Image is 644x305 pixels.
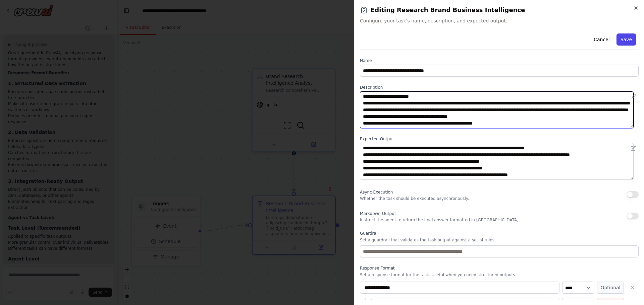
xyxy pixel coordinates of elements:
p: Set a response format for the task. Useful when you need structured outputs. [360,272,639,278]
p: Whether the task should be executed asynchronously. [360,196,469,201]
label: Response Format [360,265,639,271]
label: Guardrail [360,231,639,236]
button: Delete company_details [627,282,639,294]
label: Name [360,58,639,63]
p: Instruct the agent to return the final answer formatted in [GEOGRAPHIC_DATA] [360,217,519,223]
button: Open in editor [629,144,637,152]
span: Markdown Output [360,211,396,216]
h2: Editing Research Brand Business Intelligence [360,5,639,15]
button: Optional [597,282,624,294]
span: Configure your task's name, description, and expected output. [360,17,639,24]
p: Set a guardrail that validates the task output against a set of rules. [360,237,639,243]
label: Expected Output [360,136,639,142]
span: Async Execution [360,190,393,195]
button: Cancel [590,33,613,46]
label: Description [360,85,639,90]
button: Save [616,33,636,46]
button: Open in editor [629,93,637,101]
